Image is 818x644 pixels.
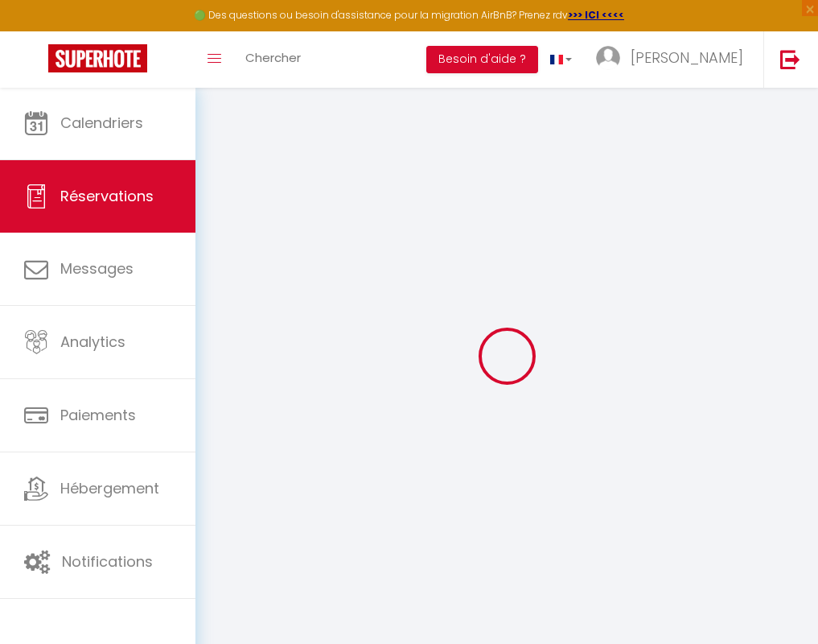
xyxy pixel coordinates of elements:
[48,44,147,72] img: Super Booking
[245,49,301,66] span: Chercher
[60,113,143,133] span: Calendriers
[60,478,159,498] span: Hébergement
[60,332,125,352] span: Analytics
[584,31,763,88] a: ... [PERSON_NAME]
[62,551,153,572] span: Notifications
[233,31,313,88] a: Chercher
[60,405,136,425] span: Paiements
[60,186,154,206] span: Réservations
[596,46,620,70] img: ...
[631,47,743,68] span: [PERSON_NAME]
[426,46,538,73] button: Besoin d'aide ?
[60,258,134,279] span: Messages
[568,8,624,22] a: >>> ICI <<<<
[780,49,800,69] img: logout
